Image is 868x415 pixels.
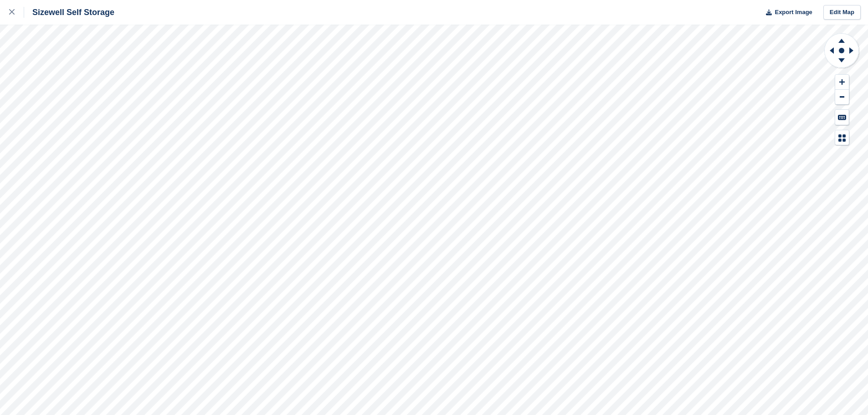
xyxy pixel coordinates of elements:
[835,130,849,145] button: Map Legend
[760,5,812,20] button: Export Image
[775,8,812,17] span: Export Image
[823,5,861,20] a: Edit Map
[835,90,849,105] button: Zoom Out
[835,110,849,125] button: Keyboard Shortcuts
[835,75,849,90] button: Zoom In
[24,7,114,18] div: Sizewell Self Storage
